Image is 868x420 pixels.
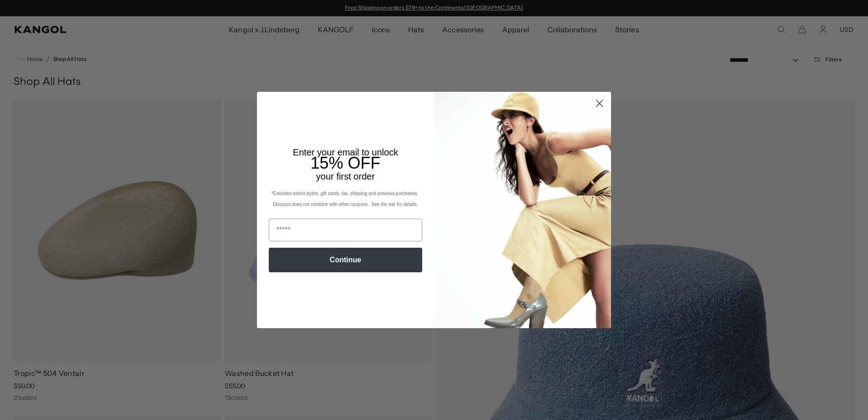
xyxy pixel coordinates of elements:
[434,92,611,328] img: 93be19ad-e773-4382-80b9-c9d740c9197f.jpeg
[592,95,607,111] button: Close dialog
[293,147,398,157] span: Enter your email to unlock
[271,191,419,207] span: *Excludes select styles, gift cards, tax, shipping and previous purchases. Discount does not comb...
[311,154,380,172] span: 15% OFF
[269,219,422,241] input: Email
[316,171,375,181] span: your first order
[269,248,422,272] button: Continue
